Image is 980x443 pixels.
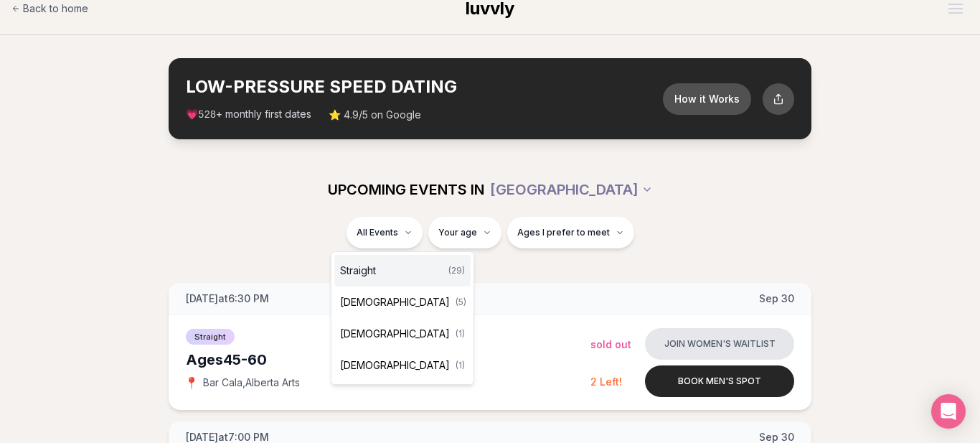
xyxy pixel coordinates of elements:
span: [DEMOGRAPHIC_DATA] [340,358,450,373]
span: [DEMOGRAPHIC_DATA] [340,327,450,341]
span: [DEMOGRAPHIC_DATA] [340,295,450,309]
span: Straight [340,264,376,278]
span: ( 29 ) [448,265,465,276]
span: ( 1 ) [456,360,465,371]
span: ( 5 ) [456,297,466,308]
span: ( 1 ) [456,328,465,340]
